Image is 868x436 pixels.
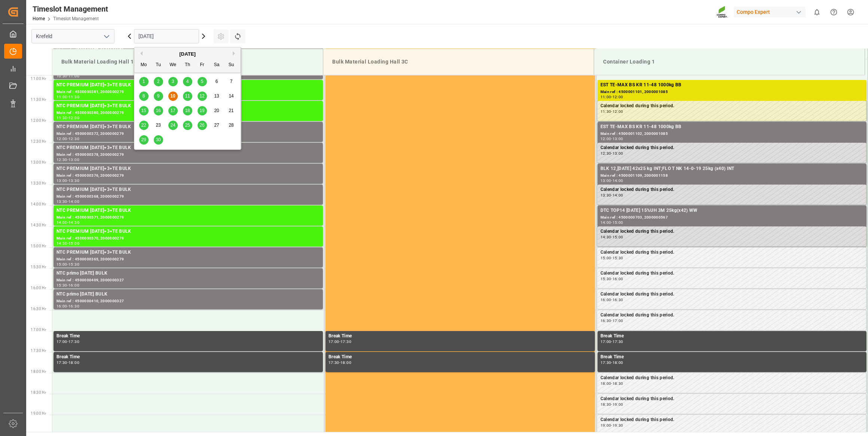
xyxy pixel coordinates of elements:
div: 13:00 [56,179,67,182]
div: - [339,361,340,364]
div: 10:30 [56,74,67,78]
div: - [67,221,68,224]
button: Help Center [825,4,842,21]
div: 11:30 [56,116,67,120]
div: 18:00 [340,361,351,364]
div: Choose Sunday, September 21st, 2025 [227,106,236,115]
span: 22 [141,123,146,128]
span: 11:30 Hr [31,98,46,102]
div: 11:30 [68,95,79,99]
div: 14:30 [68,221,79,224]
span: 26 [199,123,204,128]
div: - [67,137,68,140]
div: 16:00 [612,277,623,281]
div: - [611,179,612,182]
div: Choose Thursday, September 18th, 2025 [183,106,192,115]
span: 9 [157,93,160,99]
div: 15:30 [600,277,611,281]
div: Choose Tuesday, September 9th, 2025 [154,92,163,101]
div: 12:30 [56,158,67,161]
div: NTC primo [DATE] BULK [56,291,320,298]
div: 17:30 [56,361,67,364]
div: 14:00 [68,200,79,203]
span: 14:00 Hr [31,202,46,206]
div: 15:00 [612,221,623,224]
div: 13:30 [68,179,79,182]
div: - [611,277,612,281]
div: Choose Wednesday, September 24th, 2025 [168,121,178,130]
input: DD.MM.YYYY [134,29,199,43]
div: Main ref : 4500000380, 2000000279 [56,110,320,116]
div: Choose Saturday, September 13th, 2025 [212,92,221,101]
span: 18 [185,108,190,113]
div: Choose Wednesday, September 10th, 2025 [168,92,178,101]
div: NTC PREMIUM [DATE]+3+TE BULK [56,207,320,214]
span: 14:30 Hr [31,223,46,227]
div: Choose Friday, September 26th, 2025 [198,121,207,130]
div: Su [227,61,236,70]
div: Main ref : 4500000703, 2000000567 [600,214,864,221]
div: Choose Monday, September 22nd, 2025 [139,121,149,130]
div: - [611,152,612,155]
div: 15:30 [56,284,67,287]
div: Main ref : 4500000370, 2000000279 [56,235,320,242]
div: - [611,194,612,197]
div: Calendar locked during this period. [600,312,864,319]
div: BLK 12,[DATE] 42x25 kg INT;FLO T NK 14-0-19 25kg (x40) INT [600,165,864,173]
div: 18:00 [68,361,79,364]
div: 15:00 [612,235,623,239]
button: Previous Month [138,51,143,56]
div: - [611,235,612,239]
div: Calendar locked during this period. [600,102,864,110]
span: 11 [185,93,190,99]
div: Choose Monday, September 1st, 2025 [139,77,149,86]
div: 12:00 [600,137,611,140]
div: Choose Sunday, September 28th, 2025 [227,121,236,130]
div: Choose Saturday, September 20th, 2025 [212,106,221,115]
div: - [611,221,612,224]
div: 18:00 [612,361,623,364]
div: Choose Saturday, September 27th, 2025 [212,121,221,130]
div: Main ref : 4500000372, 2000000279 [56,131,320,137]
span: 18:30 Hr [31,390,46,395]
span: 16:00 Hr [31,286,46,290]
div: - [67,361,68,364]
div: NTC PREMIUM [DATE]+3+TE BULK [56,102,320,110]
button: open menu [101,31,112,42]
div: Choose Sunday, September 7th, 2025 [227,77,236,86]
span: 7 [230,79,233,84]
div: 14:00 [612,179,623,182]
div: 15:00 [68,242,79,245]
div: 17:00 [328,340,339,343]
div: - [67,158,68,161]
div: Break Time [600,333,864,340]
span: 5 [201,79,204,84]
span: 12 [199,93,204,99]
div: Main ref : 4500000368, 2000000279 [56,194,320,200]
div: 18:00 [600,382,611,385]
button: Compo Expert [734,5,809,19]
div: 17:30 [340,340,351,343]
span: 1 [143,79,145,84]
div: Choose Tuesday, September 23rd, 2025 [154,121,163,130]
div: EST TE-MAX BS KR 11-48 1000kg BB [600,81,864,89]
div: - [611,319,612,322]
div: 15:00 [56,263,67,266]
div: 19:00 [600,424,611,427]
button: Next Month [233,51,237,56]
span: 30 [156,137,161,142]
span: 11:00 Hr [31,77,46,81]
span: 3 [172,79,174,84]
span: 23 [156,123,161,128]
div: 17:30 [328,361,339,364]
div: Choose Thursday, September 11th, 2025 [183,92,192,101]
span: 15 [141,108,146,113]
span: 17:00 Hr [31,328,46,332]
div: 17:30 [68,340,79,343]
div: Main ref : 4500001109, 2000001158 [600,173,864,179]
div: NTC primo [DATE] BULK [56,270,320,277]
div: We [168,61,178,70]
div: Calendar locked during this period. [600,249,864,256]
div: 14:00 [612,194,623,197]
div: Th [183,61,192,70]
